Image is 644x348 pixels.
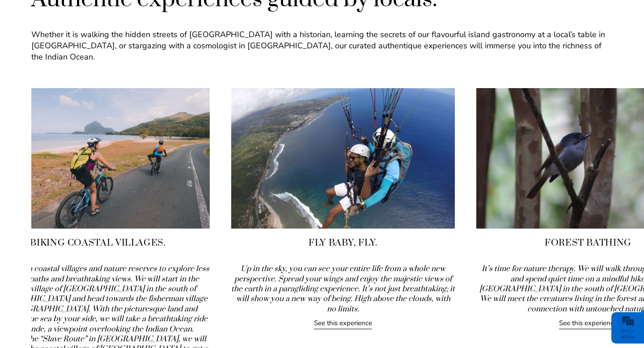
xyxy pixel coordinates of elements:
[12,136,163,268] textarea: Type your message and click 'Submit'
[147,4,168,26] div: Minimize live chat window
[231,237,455,250] h4: Fly baby, fly.
[12,109,163,129] input: Enter your email address
[231,264,455,314] i: Up in the sky, you can see your entire life from a whole new perspective. Spread your wings and e...
[314,318,372,329] a: See this experience
[614,328,642,340] div: We're offline
[31,29,613,63] p: Whether it is walking the hidden streets of [GEOGRAPHIC_DATA] with a historian, learning the secr...
[12,83,163,102] input: Enter your last name
[131,276,162,288] em: Submit
[10,46,23,59] div: Navigation go back
[60,47,164,59] div: Leave a message
[559,318,617,329] a: See this experience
